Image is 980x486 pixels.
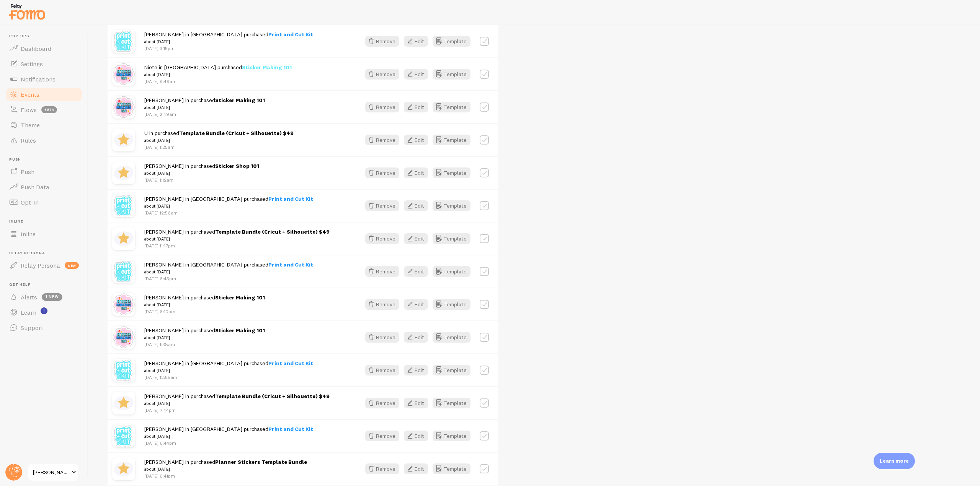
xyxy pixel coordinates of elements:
a: Push Data [5,179,83,195]
img: 0RZrvTkR1efohVfu12QR [112,63,135,86]
span: Flows [21,106,37,114]
p: [DATE] 2:49am [144,111,265,117]
img: CA4M6D9mSq2c9o7mQ2gD [112,194,135,217]
button: Template [433,266,470,277]
span: [PERSON_NAME] in purchased [144,458,307,473]
strong: Template Bundle (Cricut + Silhouette) $49 [215,228,330,235]
span: Notifications [21,75,56,83]
a: Edit [404,365,433,375]
span: [PERSON_NAME] in [GEOGRAPHIC_DATA] purchased [144,360,313,374]
span: Inline [21,230,36,238]
p: [DATE] 6:45pm [144,275,313,282]
strong: Print and Cut Kit [268,426,313,432]
span: Alerts [21,293,37,301]
span: [PERSON_NAME] in purchased [144,163,259,177]
a: Template [433,102,470,112]
button: Edit [404,463,428,474]
span: Rules [21,137,36,144]
a: Edit [404,266,433,277]
span: [PERSON_NAME] in purchased [144,393,330,407]
button: Remove [365,233,399,244]
button: Remove [365,431,399,441]
button: Remove [365,36,399,47]
span: Events [21,91,39,98]
small: about [DATE] [144,170,259,177]
span: Relay Persona [21,262,60,269]
a: Dashboard [5,41,83,56]
a: Push [5,164,83,179]
img: 0RZrvTkR1efohVfu12QR [112,293,135,316]
button: Template [433,36,470,47]
button: Edit [404,365,428,375]
a: Edit [404,233,433,244]
button: Template [433,299,470,310]
button: Edit [404,266,428,277]
button: Template [433,332,470,343]
span: Inline [9,219,83,224]
button: Template [433,233,470,244]
button: Template [433,463,470,474]
img: rating.jpg [112,457,135,480]
p: [DATE] 1:38am [144,341,265,348]
a: Edit [404,102,433,112]
button: Remove [365,69,399,80]
span: Get Help [9,282,83,287]
svg: <p>Watch New Feature Tutorials!</p> [41,307,47,314]
button: Remove [365,463,399,474]
strong: Print and Cut Kit [268,360,313,367]
span: [PERSON_NAME] in [GEOGRAPHIC_DATA] purchased [144,31,313,45]
span: [PERSON_NAME] in purchased [144,327,265,341]
button: Edit [404,299,428,310]
img: rating.jpg [112,392,135,414]
button: Remove [365,266,399,277]
span: [PERSON_NAME] in [GEOGRAPHIC_DATA] purchased [144,426,313,440]
span: Theme [21,121,40,129]
button: Edit [404,167,428,178]
strong: Sticker Shop 101 [215,163,259,169]
small: about [DATE] [144,236,330,242]
p: [DATE] 6:41pm [144,473,307,479]
small: about [DATE] [144,433,313,440]
button: Remove [365,299,399,310]
a: Edit [404,431,433,441]
button: Remove [365,102,399,112]
span: [PERSON_NAME] in purchased [144,228,330,242]
button: Remove [365,200,399,211]
button: Template [433,167,470,178]
button: Edit [404,135,428,145]
p: [DATE] 6:10pm [144,308,265,315]
button: Remove [365,135,399,145]
a: Flows beta [5,102,83,117]
strong: Sticker Making 101 [215,327,265,334]
small: about [DATE] [144,400,330,407]
strong: Planner Stickers Template Bundle [215,458,307,465]
strong: Sticker Making 101 [215,97,265,104]
img: CA4M6D9mSq2c9o7mQ2gD [112,359,135,382]
small: about [DATE] [144,466,307,473]
p: [DATE] 1:12am [144,177,259,183]
span: Dashboard [21,45,51,52]
button: Template [433,200,470,211]
a: Opt-In [5,195,83,210]
button: Template [433,69,470,80]
img: rating.jpg [112,128,135,151]
a: Relay Persona new [5,258,83,273]
small: about [DATE] [144,38,313,45]
a: Events [5,87,83,102]
button: Edit [404,200,428,211]
strong: Template Bundle (Cricut + Silhouette) $49 [179,130,294,137]
strong: Print and Cut Kit [268,195,313,202]
button: Edit [404,332,428,343]
a: Settings [5,56,83,72]
div: Learn more [874,453,915,469]
span: [PERSON_NAME] in [GEOGRAPHIC_DATA] purchased [144,195,313,210]
small: about [DATE] [144,301,265,308]
a: Inline [5,226,83,242]
span: Settings [21,60,43,68]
